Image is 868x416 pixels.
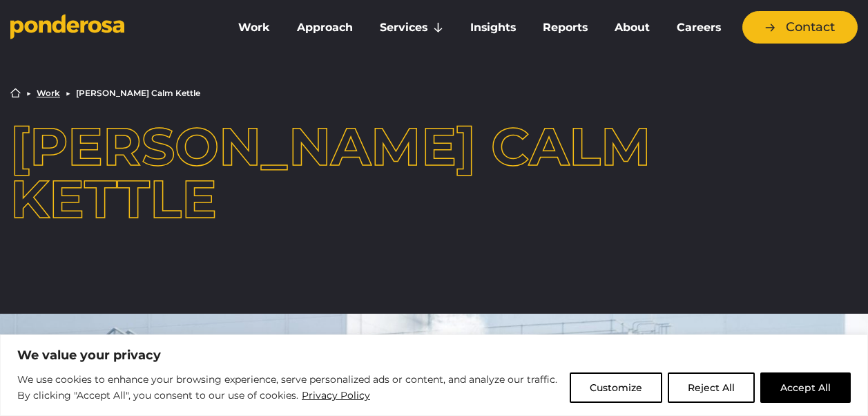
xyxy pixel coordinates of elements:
a: Approach [286,13,363,42]
a: Contact [742,11,858,44]
li: ▶︎ [26,89,31,97]
a: Careers [666,13,731,42]
button: Accept All [760,372,851,403]
a: Work [37,89,60,97]
p: We value your privacy [17,347,851,363]
a: About [604,13,660,42]
a: Work [227,13,280,42]
p: We use cookies to enhance your browsing experience, serve personalized ads or content, and analyz... [17,372,559,404]
li: [PERSON_NAME] Calm Kettle [76,89,200,97]
a: Privacy Policy [301,387,371,404]
a: Insights [459,13,526,42]
li: ▶︎ [66,89,70,97]
a: Home [10,88,21,98]
a: Go to homepage [10,14,206,41]
button: Reject All [668,372,755,403]
h1: [PERSON_NAME] Calm Kettle [10,120,858,225]
button: Customize [570,372,662,403]
a: Reports [532,13,598,42]
a: Services [369,13,454,42]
